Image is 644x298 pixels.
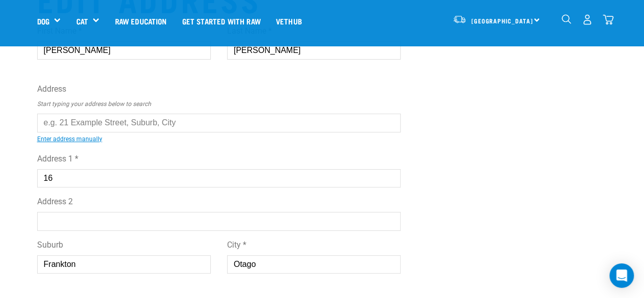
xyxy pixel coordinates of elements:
[37,99,401,109] p: Start typing your address below to search
[37,153,401,165] label: Address 1 *
[37,239,211,251] label: Suburb
[37,196,401,208] label: Address 2
[37,15,49,27] a: Dog
[227,239,401,251] label: City *
[37,114,401,132] input: e.g. 21 Example Street, Suburb, City
[175,1,268,41] a: Get started with Raw
[37,83,401,95] label: Address
[268,1,310,41] a: Vethub
[471,19,533,22] span: [GEOGRAPHIC_DATA]
[603,14,613,25] img: home-icon@2x.png
[453,15,466,24] img: van-moving.png
[107,1,174,41] a: Raw Education
[582,14,593,25] img: user.png
[76,15,88,27] a: Cat
[37,136,102,143] a: Enter address manually
[609,263,634,288] div: Open Intercom Messenger
[562,14,571,24] img: home-icon-1@2x.png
